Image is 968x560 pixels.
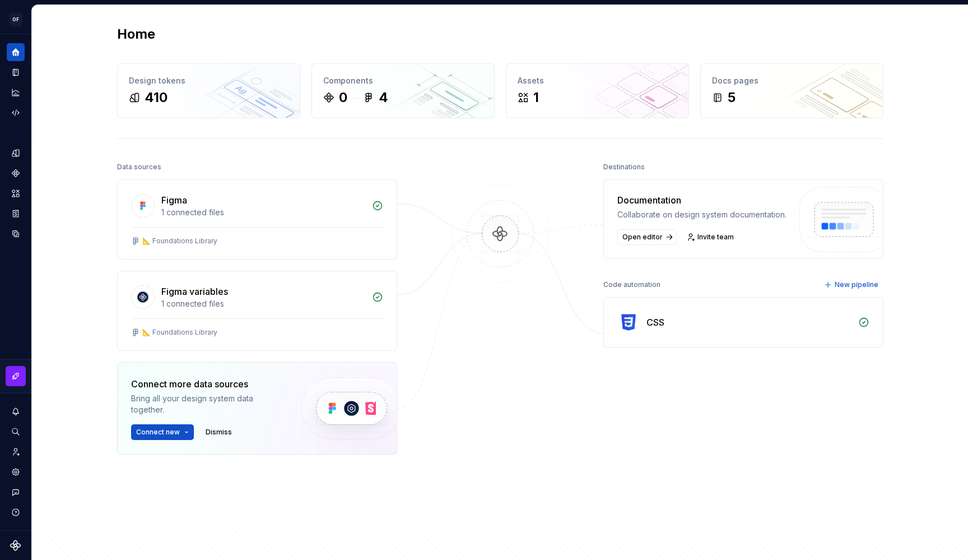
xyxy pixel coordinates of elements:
[201,424,237,440] button: Dismiss
[697,233,734,242] span: Invite team
[7,423,25,441] button: Search ⌘K
[603,277,660,293] div: Code automation
[7,144,25,162] a: Design tokens
[379,89,388,107] div: 4
[646,316,664,329] div: CSS
[161,285,228,298] div: Figma variables
[9,13,22,26] div: OF
[7,225,25,243] a: Data sources
[142,328,217,337] div: 📐 Foundations Library
[700,63,883,118] a: Docs pages5
[821,277,883,293] button: New pipeline
[339,89,347,107] div: 0
[131,377,282,391] div: Connect more data sources
[323,75,483,86] div: Components
[2,7,29,31] button: OF
[7,63,25,81] a: Documentation
[145,89,167,107] div: 410
[683,229,739,245] a: Invite team
[7,184,25,202] a: Assets
[506,63,689,118] a: Assets1
[117,159,161,175] div: Data sources
[7,443,25,461] a: Invite team
[161,193,187,207] div: Figma
[7,205,25,223] a: Storybook stories
[206,428,232,437] span: Dismiss
[136,428,180,437] span: Connect new
[617,209,787,220] div: Collaborate on design system documentation.
[131,424,194,440] button: Connect new
[835,280,878,289] span: New pipeline
[533,89,539,107] div: 1
[10,540,21,551] svg: Supernova Logo
[161,298,365,309] div: 1 connected files
[117,63,300,118] a: Design tokens410
[617,193,787,207] div: Documentation
[117,25,155,43] h2: Home
[131,393,282,415] div: Bring all your design system data together.
[311,63,495,118] a: Components04
[622,233,663,242] span: Open editor
[117,179,397,260] a: Figma1 connected files📐 Foundations Library
[7,164,25,182] a: Components
[7,483,25,501] button: Contact support
[129,75,288,86] div: Design tokens
[603,159,645,175] div: Destinations
[712,75,872,86] div: Docs pages
[161,207,365,218] div: 1 connected files
[142,237,217,246] div: 📐 Foundations Library
[117,271,397,351] a: Figma variables1 connected files📐 Foundations Library
[7,463,25,481] a: Settings
[7,84,25,101] a: Analytics
[518,75,677,86] div: Assets
[7,43,25,61] a: Home
[7,104,25,122] a: Code automation
[7,402,25,420] button: Notifications
[728,89,736,107] div: 5
[617,229,677,245] a: Open editor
